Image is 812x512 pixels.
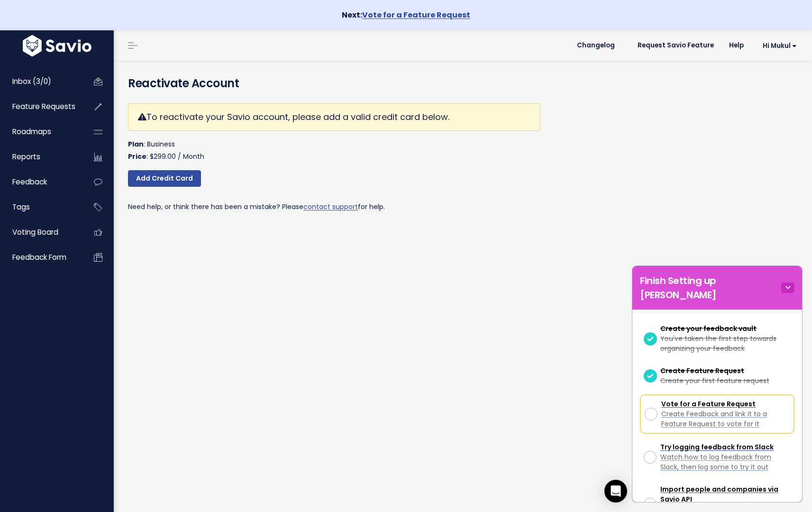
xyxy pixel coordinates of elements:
span: Feedback [12,177,47,187]
span: Watch how to log feedback from Slack, then log some to try it out [660,452,771,472]
a: Feedback [2,171,79,193]
span: Roadmaps [12,127,51,137]
a: Vote for a Feature Request Create Feedback and link it to a Feature Request to vote for it [640,394,794,434]
span: Reports [12,152,40,162]
p: : Business : $299.00 / Month [128,138,540,162]
a: Feature Requests [2,96,79,118]
a: Request Savio Feature [630,38,721,53]
a: Tags [2,196,79,218]
strong: Plan [128,139,144,149]
a: Add Credit Card [128,170,201,187]
a: Try logging feedback from Slack Watch how to log feedback from Slack, then log some to try it out [640,439,794,476]
p: Need help, or think there has been a mistake? Please for help. [128,201,540,213]
span: Tags [12,202,30,212]
span: Hi Mukul [763,42,797,49]
a: Hi Mukul [751,38,804,53]
a: Help [721,38,751,53]
div: Open Intercom Messenger [604,480,627,503]
img: logo-white.9d6f32f41409.svg [20,35,94,56]
span: Create Feature Request [660,366,744,375]
span: Inbox (3/0) [12,76,51,86]
span: Changelog [577,42,615,49]
span: Create your first feature request [660,376,769,385]
strong: Price [128,152,146,161]
a: Feedback form [2,247,79,268]
div: To reactivate your Savio account, please add a valid credit card below. [128,103,540,131]
span: Feedback form [12,252,66,262]
strong: Next: [342,9,470,20]
h4: Reactivate Account [128,75,798,92]
span: You've taken the first step towards organizing your feedback [660,334,776,353]
span: Create your feedback vault [660,324,757,333]
a: Roadmaps [2,121,79,143]
span: Voting Board [12,227,58,237]
span: Import people and companies via Savio API [660,485,778,504]
span: Create Feedback and link it to a Feature Request to vote for it [661,409,767,429]
a: contact support [303,202,358,211]
a: Voting Board [2,221,79,243]
span: Try logging feedback from Slack [660,442,774,452]
span: Vote for a Feature Request [661,399,756,409]
a: Reports [2,146,79,168]
a: Vote for a Feature Request [362,9,470,20]
h5: Finish Setting up [PERSON_NAME] [640,274,781,302]
span: Feature Requests [12,101,75,111]
a: Inbox (3/0) [2,71,79,92]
